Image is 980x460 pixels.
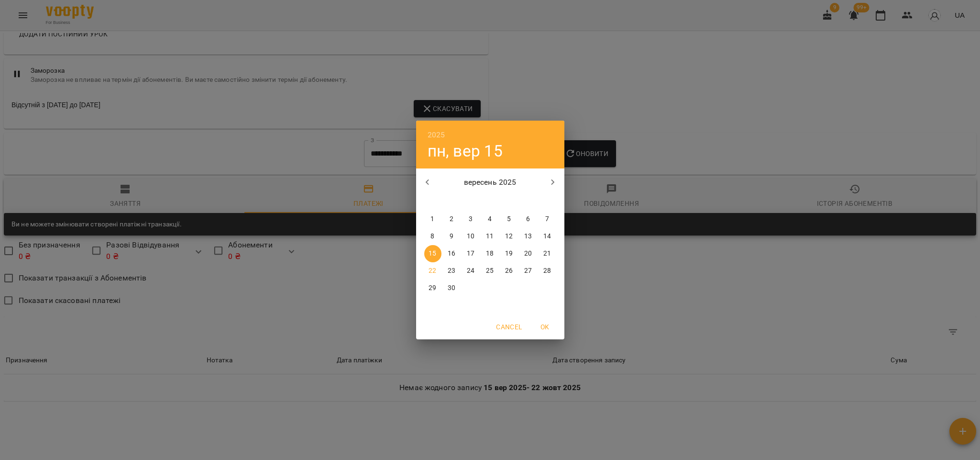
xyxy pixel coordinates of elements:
button: 5 [501,211,518,228]
button: 30 [443,280,461,297]
p: 7 [545,214,549,224]
p: 21 [543,249,551,258]
p: 25 [486,266,494,276]
p: 8 [430,232,434,241]
button: 28 [539,262,556,280]
button: 4 [482,211,499,228]
button: 20 [520,245,537,262]
button: 23 [443,262,461,280]
button: 12 [501,228,518,245]
span: вт [443,196,461,206]
p: 18 [486,249,494,258]
span: пт [501,196,518,206]
button: 29 [424,280,441,297]
span: OK [534,321,557,333]
button: 27 [520,262,537,280]
p: 27 [524,266,532,276]
span: чт [482,196,499,206]
button: 14 [539,228,556,245]
p: 23 [448,266,455,276]
button: 25 [482,262,499,280]
button: 17 [462,245,480,262]
button: пн, вер 15 [428,141,503,161]
button: 22 [424,262,441,280]
button: 26 [501,262,518,280]
p: 14 [543,232,551,241]
p: вересень 2025 [439,177,541,188]
p: 10 [467,232,474,241]
button: Cancel [492,318,526,336]
button: 8 [424,228,441,245]
button: 13 [520,228,537,245]
p: 11 [486,232,494,241]
button: 18 [482,245,499,262]
button: 19 [501,245,518,262]
span: пн [424,196,441,206]
p: 22 [429,266,436,276]
p: 3 [469,214,473,224]
button: OK [530,318,561,336]
p: 6 [526,214,530,224]
p: 26 [505,266,513,276]
p: 15 [429,249,436,258]
p: 4 [488,214,492,224]
p: 19 [505,249,513,258]
p: 17 [467,249,474,258]
button: 24 [462,262,480,280]
p: 20 [524,249,532,258]
button: 9 [443,228,461,245]
button: 2025 [428,128,445,142]
p: 12 [505,232,513,241]
p: 24 [467,266,474,276]
p: 30 [448,283,455,293]
span: Cancel [496,321,522,333]
p: 16 [448,249,455,258]
span: ср [462,196,480,206]
button: 21 [539,245,556,262]
p: 5 [507,214,511,224]
button: 10 [462,228,480,245]
span: сб [520,196,537,206]
button: 7 [539,211,556,228]
button: 6 [520,211,537,228]
button: 1 [424,211,441,228]
p: 28 [543,266,551,276]
button: 3 [462,211,480,228]
button: 11 [482,228,499,245]
p: 13 [524,232,532,241]
p: 9 [450,232,453,241]
span: нд [539,196,556,206]
button: 16 [443,245,461,262]
p: 2 [450,214,453,224]
p: 29 [429,283,436,293]
p: 1 [430,214,434,224]
button: 2 [443,211,461,228]
button: 15 [424,245,441,262]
